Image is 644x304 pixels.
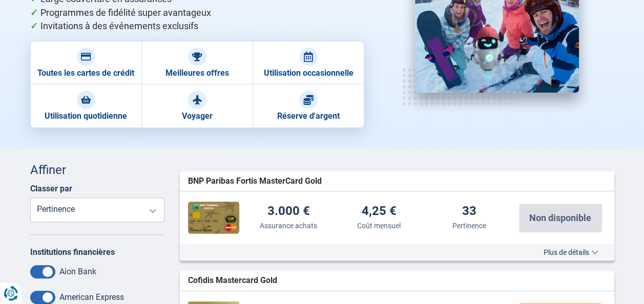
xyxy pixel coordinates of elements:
[192,52,202,62] img: Meilleures offres
[188,275,277,287] span: Cofidis Mastercard Gold
[260,221,317,231] div: Assurance achats
[452,221,486,231] div: Pertinence
[462,205,476,219] div: 33
[362,205,397,219] div: 4,25 €
[81,95,91,105] img: Utilisation quotidienne
[30,247,115,257] label: Institutions financières
[519,204,602,232] button: Non disponible
[536,248,606,256] button: Plus de détails
[188,202,239,234] img: BNP Paribas Fortis
[303,52,314,62] img: Utilisation occasionnelle
[357,221,401,231] div: Coût mensuel
[30,19,365,33] li: Invitations à des événements exclusifs
[59,292,124,302] label: American Express
[303,95,314,105] img: Réserve d'argent
[267,205,310,219] div: 3.000 €
[59,267,96,276] label: Aion Bank
[253,84,364,127] a: Réserve d'argent Réserve d'argent
[544,249,598,256] span: Plus de détails
[30,161,165,179] div: Affiner
[81,52,91,62] img: Toutes les cartes de crédit
[30,84,141,127] a: Utilisation quotidienne Utilisation quotidienne
[30,41,141,84] a: Toutes les cartes de crédit Toutes les cartes de crédit
[141,84,253,127] a: Voyager Voyager
[253,41,364,84] a: Utilisation occasionnelle Utilisation occasionnelle
[529,213,591,223] span: Non disponible
[141,41,253,84] a: Meilleures offres Meilleures offres
[30,184,72,193] label: Classer par
[30,6,365,20] li: Programmes de fidélité super avantageux
[188,176,322,187] span: BNP Paribas Fortis MasterCard Gold
[192,95,202,105] img: Voyager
